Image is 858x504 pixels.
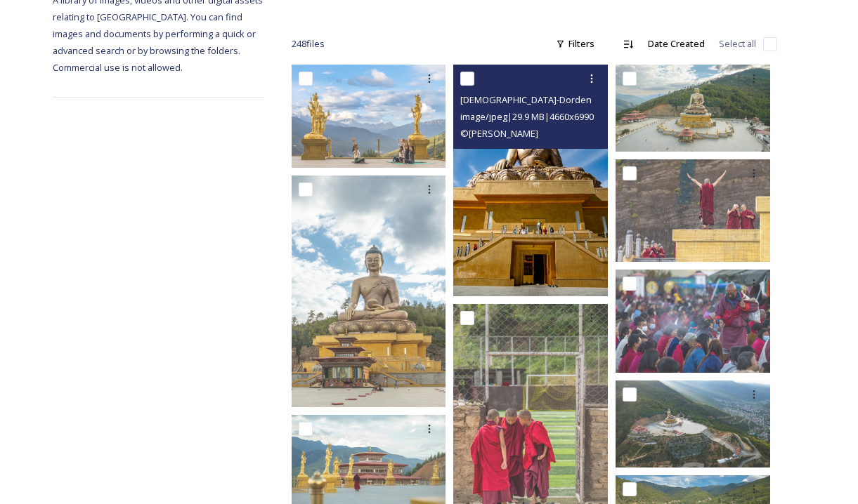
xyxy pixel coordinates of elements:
span: [DEMOGRAPHIC_DATA]-Dordenma-Statue-by-[PERSON_NAME]-6.jpg [460,93,742,106]
img: Thimphu 190723 by Amp Sripimanwat-84.jpg [292,175,446,407]
img: Thimphu 190723 by Amp Sripimanwat-53.jpg [616,65,770,152]
img: Marcus Westberg _ Thimphu25.jpg [616,159,770,263]
span: © [PERSON_NAME] [460,127,538,140]
span: Select all [719,37,756,51]
div: Filters [549,30,602,58]
div: Date Created [641,30,712,58]
img: By Marcus Westberg _Thimphu_2023_34.jpg [616,270,770,373]
img: Buddha-Dordenma-Statue-by-Alicia-Warner-6.jpg [453,65,608,296]
img: Marcus Westberg _ Thimphu27.jpg [292,65,446,168]
span: image/jpeg | 29.9 MB | 4660 x 6990 [460,110,594,123]
span: 248 file s [292,37,325,51]
img: Thimphu 190723 by Amp Sripimanwat-62.jpg [616,380,770,467]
